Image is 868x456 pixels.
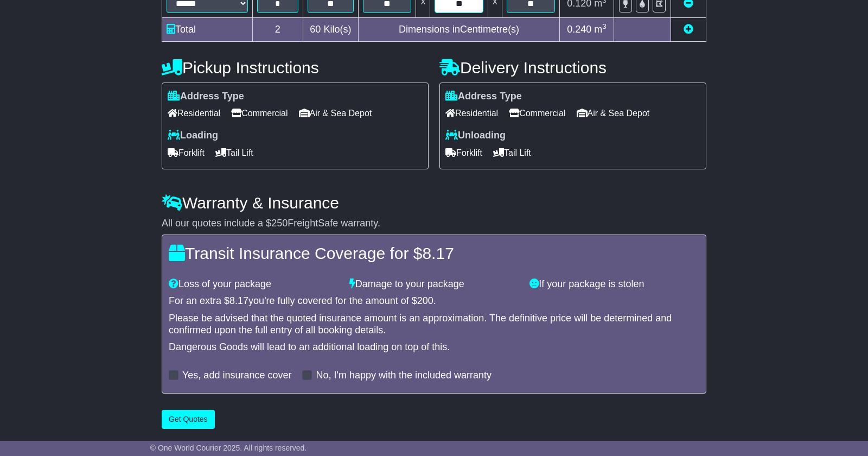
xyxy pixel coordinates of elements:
[229,295,248,306] span: 8.17
[493,144,531,161] span: Tail Lift
[150,444,307,452] span: © One World Courier 2025. All rights reserved.
[509,105,565,122] span: Commercial
[445,130,506,142] label: Unloading
[169,295,699,307] div: For an extra $ you're fully covered for the amount of $ .
[303,17,359,41] td: Kilo(s)
[316,370,492,382] label: No, I'm happy with the included warranty
[602,22,607,30] sup: 3
[169,313,699,336] div: Please be advised that the quoted insurance amount is an approximation. The definitive price will...
[445,105,498,122] span: Residential
[231,105,288,122] span: Commercial
[162,410,215,429] button: Get Quotes
[594,24,607,35] span: m
[310,24,321,35] span: 60
[169,341,699,353] div: Dangerous Goods will lead to an additional loading on top of this.
[162,59,429,77] h4: Pickup Instructions
[524,278,705,290] div: If your package is stolen
[271,218,288,229] span: 250
[168,105,220,122] span: Residential
[417,295,433,306] span: 200
[359,17,560,41] td: Dimensions in Centimetre(s)
[169,244,699,262] h4: Transit Insurance Coverage for $
[445,91,522,103] label: Address Type
[567,24,591,35] span: 0.240
[162,218,706,230] div: All our quotes include a $ FreightSafe warranty.
[162,17,253,41] td: Total
[182,370,291,382] label: Yes, add insurance cover
[445,144,482,161] span: Forklift
[439,59,706,77] h4: Delivery Instructions
[253,17,303,41] td: 2
[163,278,344,290] div: Loss of your package
[577,105,650,122] span: Air & Sea Depot
[168,91,244,103] label: Address Type
[215,144,253,161] span: Tail Lift
[344,278,525,290] div: Damage to your package
[299,105,372,122] span: Air & Sea Depot
[684,24,693,35] a: Add new item
[168,144,205,161] span: Forklift
[422,244,454,262] span: 8.17
[168,130,218,142] label: Loading
[162,194,706,212] h4: Warranty & Insurance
